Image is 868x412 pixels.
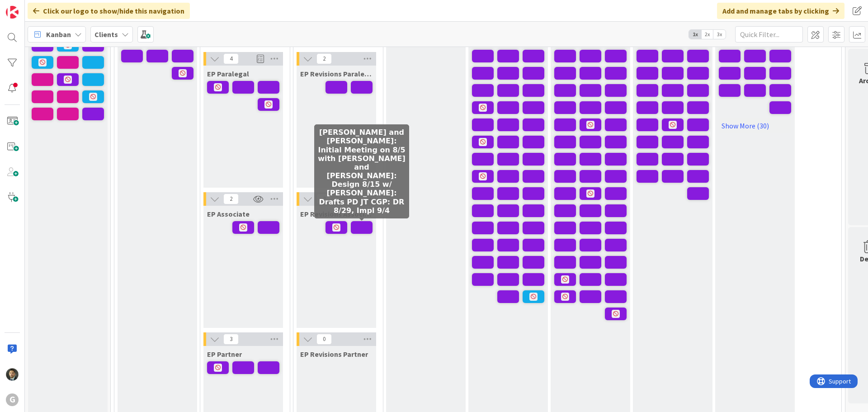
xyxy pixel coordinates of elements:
span: EP Paralegal [207,69,249,78]
span: 3x [713,30,726,39]
div: Click our logo to show/hide this navigation [28,3,190,19]
a: Show More (30) [719,118,791,133]
span: 0 [316,334,332,345]
span: EP Partner [207,350,242,359]
span: 1x [689,30,701,39]
h5: [PERSON_NAME] and [PERSON_NAME]: Initial Meeting on 8/5 with [PERSON_NAME] and [PERSON_NAME]: Des... [318,128,406,215]
span: EP Revisions Associate [300,209,373,218]
span: Support [19,1,41,12]
b: Clients [94,30,118,39]
span: 2 [316,53,332,64]
span: 4 [223,53,239,64]
div: G [6,393,19,406]
span: EP Revisions Paralegal [300,69,373,78]
span: 2 [223,194,239,204]
img: CG [6,368,19,381]
span: 2x [701,30,713,39]
input: Quick Filter... [735,26,803,43]
span: EP Associate [207,209,250,218]
div: Add and manage tabs by clicking [717,3,844,19]
img: Visit kanbanzone.com [6,6,19,19]
span: EP Revisions Partner [300,350,368,359]
span: 3 [223,334,239,345]
span: Kanban [46,29,71,40]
